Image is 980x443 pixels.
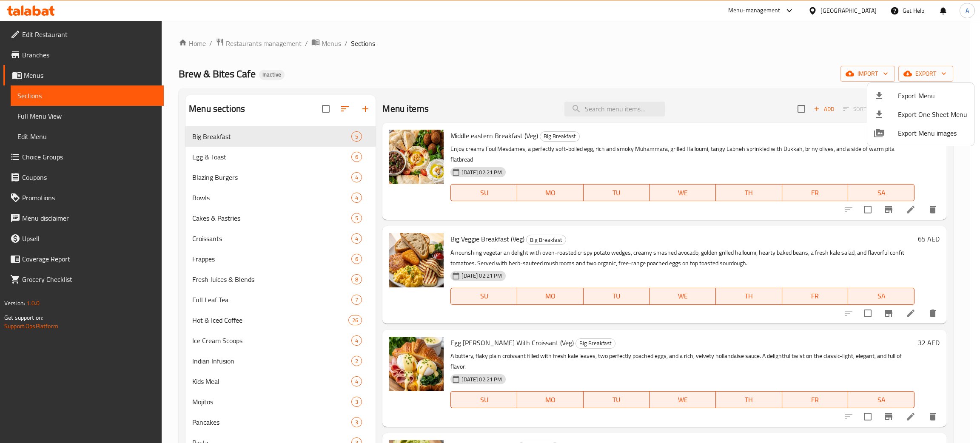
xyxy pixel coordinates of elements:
span: Export Menu images [898,128,967,138]
li: Export one sheet menu items [867,105,974,124]
li: Export menu items [867,86,974,105]
span: Export One Sheet Menu [898,109,967,119]
li: Export Menu images [867,124,974,142]
span: Export Menu [898,91,967,101]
